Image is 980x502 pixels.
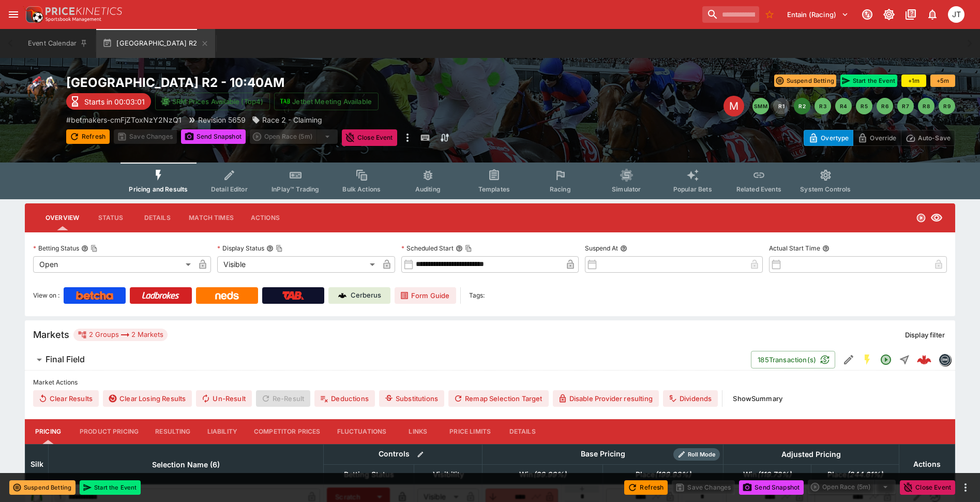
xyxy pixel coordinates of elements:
[198,114,246,125] p: Revision 5659
[821,132,849,143] p: Overtype
[939,98,955,114] button: R9
[379,390,444,407] button: Substitutions
[774,75,836,87] button: Suspend Betting
[945,3,968,26] button: Josh Tanner
[914,349,934,370] a: 6f4350e2-18e1-4c70-ae12-bbe42ccd7a43
[351,290,381,301] p: Cerberus
[870,132,896,143] p: Override
[794,98,810,114] button: R2
[577,448,629,461] div: Base Pricing
[624,468,702,481] span: Place(199.93%)
[732,468,803,481] span: Win(119.73%)
[262,114,322,125] p: Race 2 - Claiming
[739,480,804,495] button: Send Snapshot
[948,6,964,23] div: Josh Tanner
[847,468,883,481] em: ( 244.61 %)
[585,244,618,253] p: Suspend At
[142,291,179,300] img: Ladbrokes
[9,480,76,495] button: Suspend Betting
[917,352,931,367] img: logo-cerberus--red.svg
[839,350,858,369] button: Edit Detail
[328,287,390,304] a: Cerberus
[781,6,855,23] button: Select Tenant
[33,390,99,407] button: Clear Results
[196,390,251,407] button: Un-Result
[217,256,379,273] div: Visible
[25,349,751,370] button: Final Field
[550,185,571,193] span: Racing
[141,459,231,471] span: Selection Name (6)
[4,5,23,24] button: open drawer
[395,419,441,444] button: Links
[84,96,145,107] p: Starts in 00:03:01
[508,468,578,481] span: Win(99.99%)
[274,93,379,110] button: Jetbet Meeting Available
[250,129,338,144] div: split button
[478,185,510,193] span: Templates
[22,29,94,58] button: Event Calendar
[215,291,238,300] img: Neds
[329,419,395,444] button: Fluctuations
[684,450,720,459] span: Roll Mode
[808,480,896,494] div: split button
[33,244,79,253] p: Betting Status
[880,5,898,24] button: Toggle light/dark mode
[916,213,926,223] svg: Open
[620,245,627,252] button: Suspend At
[465,245,472,252] button: Copy To Clipboard
[441,419,499,444] button: Price Limits
[895,350,914,369] button: Straight
[624,480,668,495] button: Refresh
[333,468,405,481] span: Betting Status
[272,185,319,193] span: InPlay™ Trading
[880,353,892,366] svg: Open
[401,129,414,146] button: more
[853,130,901,146] button: Override
[280,96,290,107] img: jetbet-logo.svg
[103,390,192,407] button: Clear Losing Results
[414,448,427,461] button: Bulk edit
[25,444,49,484] th: Silk
[91,245,98,252] button: Copy To Clipboard
[899,327,951,343] button: Display filter
[918,98,934,114] button: R8
[155,93,270,110] button: SRM Prices Available (Top4)
[835,98,852,114] button: R4
[415,185,441,193] span: Auditing
[761,6,778,23] button: No Bookmarks
[71,419,147,444] button: Product Pricing
[804,130,955,146] div: Start From
[816,468,894,481] span: Place(244.61%)
[877,350,895,369] button: Open
[96,29,215,58] button: [GEOGRAPHIC_DATA] R2
[858,5,877,24] button: Connected to PK
[901,5,920,24] button: Documentation
[456,245,463,252] button: Scheduled StartCopy To Clipboard
[37,205,87,230] button: Overview
[33,287,59,304] label: View on :
[147,419,199,444] button: Resulting
[901,75,926,87] button: +1m
[918,132,951,143] p: Auto-Save
[23,4,43,25] img: PriceKinetics Logo
[342,129,397,146] button: Close Event
[673,185,712,193] span: Popular Bets
[840,75,897,87] button: Start the Event
[727,390,789,407] button: ShowSummary
[553,390,659,407] button: Disable Provider resulting
[930,75,955,87] button: +5m
[930,212,943,224] svg: Visible
[76,291,113,300] img: Betcha
[180,205,242,230] button: Match Times
[723,444,899,464] th: Adjusted Pricing
[897,98,914,114] button: R7
[252,114,322,125] div: Race 2 - Claiming
[46,17,101,22] img: Sportsbook Management
[129,185,188,193] span: Pricing and Results
[25,75,58,108] img: horse_racing.png
[66,129,110,144] button: Refresh
[324,444,483,464] th: Controls
[612,185,641,193] span: Simulator
[448,390,549,407] button: Remap Selection Target
[33,375,947,390] label: Market Actions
